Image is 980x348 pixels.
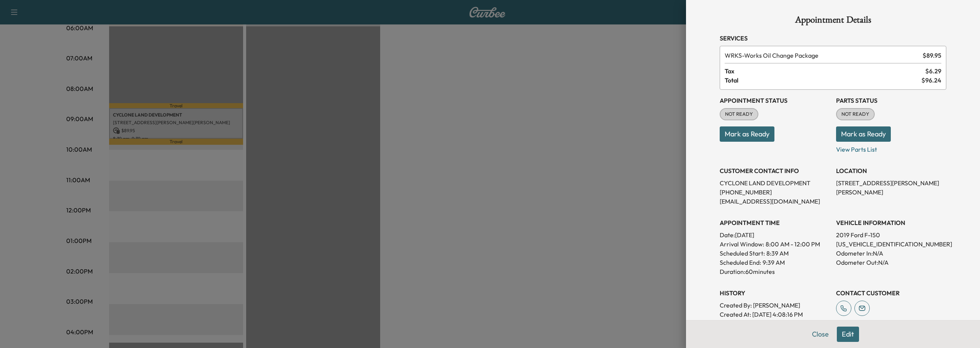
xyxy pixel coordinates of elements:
span: $ 89.95 [923,51,941,60]
p: [EMAIL_ADDRESS][DOMAIN_NAME] [720,197,830,206]
span: Total [725,76,921,85]
p: Odometer Out: N/A [836,258,946,267]
p: View Parts List [836,142,946,154]
h3: History [720,288,830,298]
p: Scheduled End: [720,258,761,267]
p: 8:39 AM [766,249,789,258]
button: Edit [837,327,859,342]
h3: LOCATION [836,166,946,175]
p: Created By : [PERSON_NAME] [720,301,830,310]
button: Mark as Ready [836,126,891,142]
h3: CUSTOMER CONTACT INFO [720,166,830,175]
span: $ 96.24 [921,76,941,85]
p: 2019 Ford F-150 [836,230,946,240]
span: NOT READY [837,110,874,118]
span: NOT READY [720,110,758,118]
p: Odometer In: N/A [836,249,946,258]
button: Close [807,327,834,342]
p: 9:39 AM [763,258,785,267]
h3: APPOINTMENT TIME [720,218,830,227]
h3: Parts Status [836,96,946,105]
h3: Appointment Status [720,96,830,105]
p: Created At : [DATE] 4:08:16 PM [720,310,830,319]
span: Works Oil Change Package [725,51,920,60]
p: Scheduled Start: [720,249,765,258]
p: Arrival Window: [720,240,830,249]
p: Date: [DATE] [720,230,830,240]
p: CYCLONE LAND DEVELOPMENT [720,178,830,188]
p: [US_VEHICLE_IDENTIFICATION_NUMBER] [836,240,946,249]
p: [STREET_ADDRESS][PERSON_NAME][PERSON_NAME] [836,178,946,197]
button: Mark as Ready [720,126,774,142]
p: Duration: 60 minutes [720,267,830,276]
h1: Appointment Details [720,15,946,28]
span: 8:00 AM - 12:00 PM [766,240,820,249]
h3: VEHICLE INFORMATION [836,218,946,227]
p: [PHONE_NUMBER] [720,188,830,197]
h3: Services [720,34,946,43]
span: Tax [725,66,925,76]
span: $ 6.29 [925,66,941,76]
h3: CONTACT CUSTOMER [836,288,946,298]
